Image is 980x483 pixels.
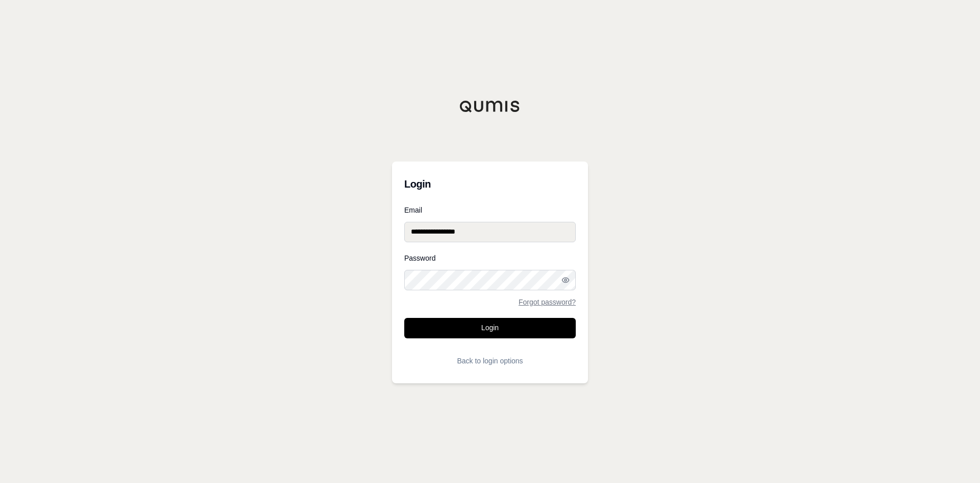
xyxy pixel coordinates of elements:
label: Email [404,206,576,214]
a: Forgot password? [519,298,576,306]
h3: Login [404,174,576,194]
img: Qumis [459,100,521,112]
button: Back to login options [404,351,576,371]
button: Login [404,318,576,338]
label: Password [404,255,576,262]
